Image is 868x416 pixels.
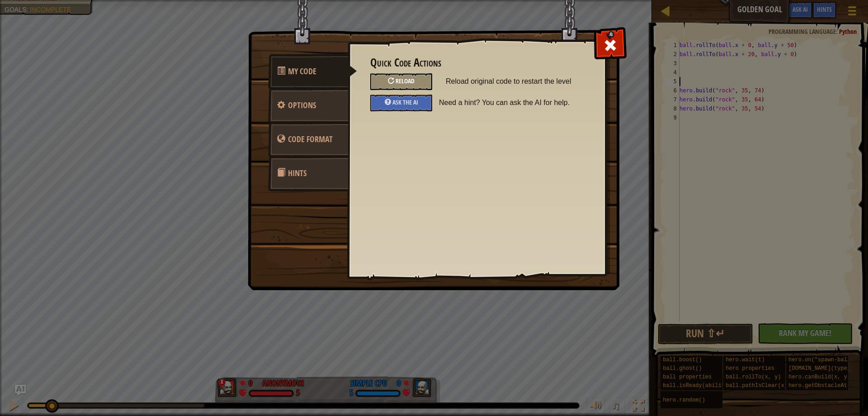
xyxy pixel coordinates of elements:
span: Hints [288,167,307,179]
span: Need a hint? You can ask the AI for help. [439,95,590,111]
span: Ask the AI [392,98,418,106]
div: Ask the AI [370,95,432,111]
div: Reload original code to restart the level [370,73,432,90]
h3: Quick Code Actions [370,57,583,69]
span: game_menu.change_language_caption [288,134,333,145]
span: Reload [396,77,415,85]
a: My Code [268,54,357,89]
a: Code Format [268,122,349,157]
span: Reload original code to restart the level [446,73,583,90]
span: Configure settings [288,100,316,111]
a: Options [268,88,349,123]
span: Quick Code Actions [288,66,316,77]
